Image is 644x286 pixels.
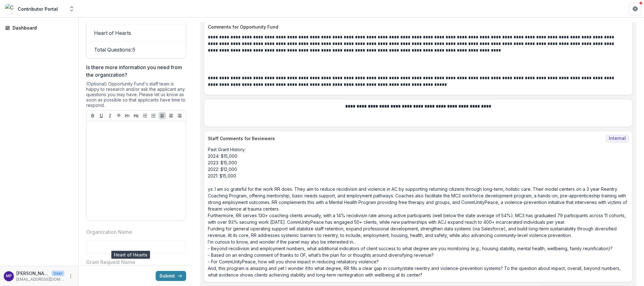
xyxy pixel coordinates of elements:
[16,270,49,277] p: [PERSON_NAME]
[52,271,64,276] p: User
[16,277,64,282] p: [EMAIL_ADDRESS][DOMAIN_NAME]
[132,112,140,119] button: Heading 2
[181,25,214,41] td: 1
[86,258,135,266] p: Grant Request Name
[167,112,175,119] button: Align Center
[97,112,105,119] button: Underline
[208,24,626,30] p: Comments for Opportunity Fund
[606,135,629,142] span: Internal
[86,228,132,236] p: Organization Name
[86,25,181,41] td: Heart of Hearts
[3,23,76,33] a: Dashboard
[124,112,131,119] button: Heading 1
[86,63,182,79] p: Is there more information you need from the organization?
[115,112,123,119] button: Strike
[156,271,186,281] button: Submit
[89,112,97,119] button: Bold
[208,146,629,278] p: Past Grant History: 2024: $15,000 2023: $15,000 2022: $12,000 2021: $15,000 ys: I am so grateful ...
[208,135,603,142] p: Staff Comments for Reviewers
[13,25,71,31] div: Dashboard
[86,81,186,110] div: (Optional) Opportunity Fund's staff team is happy to research and/or ask the applicant any questi...
[67,272,75,280] button: More
[629,3,641,15] button: Get Help
[158,112,166,119] button: Align Left
[6,274,12,278] div: Marge Petruska
[176,112,183,119] button: Align Right
[5,4,15,14] img: Contributor Portal
[106,112,114,119] button: Italicize
[150,112,157,119] button: Ordered List
[86,41,181,58] td: Total Questions: 5
[141,112,149,119] button: Bullet List
[18,6,58,12] div: Contributor Portal
[67,3,76,15] button: Open entity switcher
